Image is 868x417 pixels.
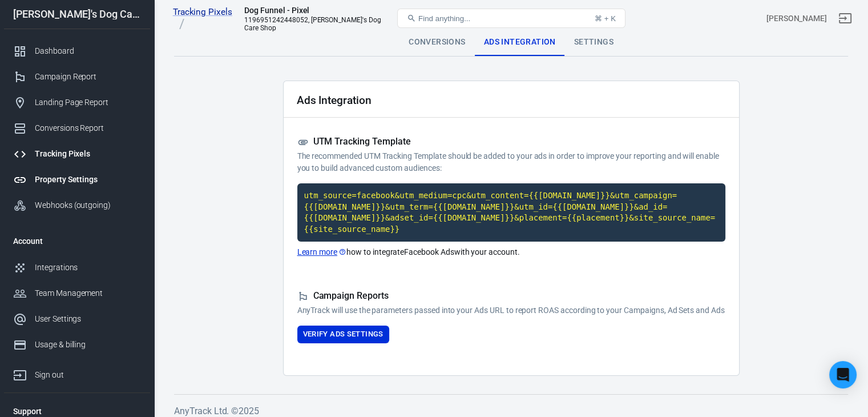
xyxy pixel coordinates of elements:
[4,64,150,90] a: Campaign Report
[297,246,725,258] p: how to integrate Facebook Ads with your account.
[4,167,150,193] a: Property Settings
[4,9,150,19] div: [PERSON_NAME]'s Dog Care Shop
[35,122,141,134] div: Conversions Report
[35,287,141,299] div: Team Management
[397,9,625,28] button: Find anything...⌘ + K
[35,148,141,160] div: Tracking Pixels
[35,199,141,211] div: Webhooks (outgoing)
[4,332,150,358] a: Usage & billing
[475,29,565,56] div: Ads Integration
[297,246,347,258] a: Learn more
[35,45,141,57] div: Dashboard
[297,136,725,148] h5: UTM Tracking Template
[565,29,623,56] div: Settings
[297,304,725,316] p: AnyTrack will use the parameters passed into your Ads URL to report ROAS according to your Campai...
[4,227,150,255] li: Account
[297,150,725,174] p: The recommended UTM Tracking Template should be added to your ads in order to improve your report...
[4,280,150,306] a: Team Management
[173,6,236,30] a: Tracking Pixels
[35,339,141,351] div: Usage & billing
[4,193,150,218] a: Webhooks (outgoing)
[4,90,150,115] a: Landing Page Report
[418,14,470,23] span: Find anything...
[4,115,150,141] a: Conversions Report
[35,97,141,109] div: Landing Page Report
[831,5,859,32] a: Sign out
[35,174,141,186] div: Property Settings
[829,361,857,388] div: Open Intercom Messenger
[297,94,372,106] h2: Ads Integration
[4,141,150,167] a: Tracking Pixels
[35,369,141,381] div: Sign out
[297,183,725,242] code: Click to copy
[4,38,150,64] a: Dashboard
[4,358,150,388] a: Sign out
[4,255,150,280] a: Integrations
[244,5,358,16] div: Dog Funnel - Pixel
[399,29,474,56] div: Conversions
[766,13,827,25] div: Account id: w1td9fp5
[35,313,141,325] div: User Settings
[35,71,141,83] div: Campaign Report
[595,14,616,23] div: ⌘ + K
[35,262,141,274] div: Integrations
[244,16,393,32] div: 1196951242448052, Emma's Dog Care Shop
[4,306,150,332] a: User Settings
[297,326,389,343] button: Verify Ads Settings
[297,290,725,302] h5: Campaign Reports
